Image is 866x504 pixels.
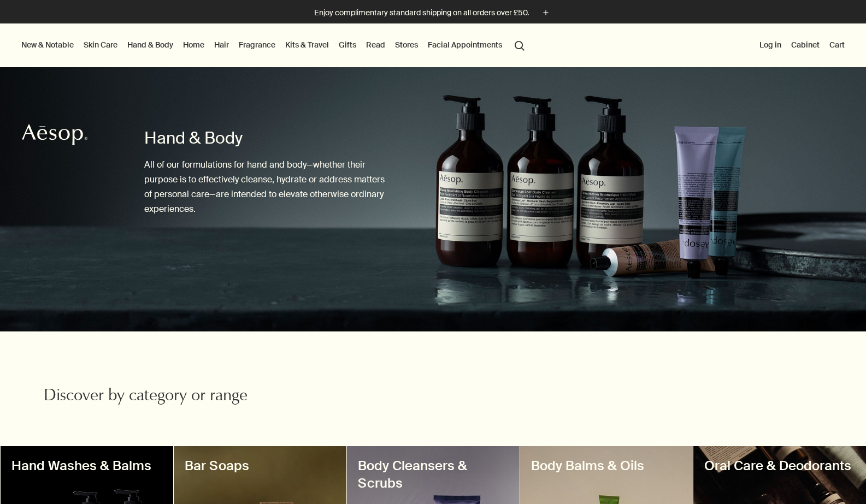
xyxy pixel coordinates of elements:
[757,23,847,67] nav: supplementary
[283,38,331,52] a: Kits & Travel
[19,38,76,52] button: New & Notable
[827,38,847,52] button: Cart
[757,38,783,52] button: Log in
[125,38,175,52] a: Hand & Body
[11,457,162,475] h3: Hand Washes & Balms
[510,34,529,55] button: Open search
[185,457,335,475] h3: Bar Soaps
[314,7,529,19] p: Enjoy complimentary standard shipping on all orders over £50.
[44,386,303,408] h2: Discover by category or range
[426,38,504,52] a: Facial Appointments
[358,457,509,492] h3: Body Cleansers & Scrubs
[393,38,420,52] button: Stores
[789,38,822,52] a: Cabinet
[237,38,278,52] a: Fragrance
[181,38,207,52] a: Home
[314,7,552,19] button: Enjoy complimentary standard shipping on all orders over £50.
[704,457,855,475] h3: Oral Care & Deodorants
[364,38,387,52] a: Read
[19,23,529,67] nav: primary
[337,38,358,52] a: Gifts
[81,38,120,52] a: Skin Care
[22,124,87,146] svg: Aesop
[144,127,389,149] h1: Hand & Body
[531,457,682,475] h3: Body Balms & Oils
[144,157,389,217] p: All of our formulations for hand and body—whether their purpose is to effectively cleanse, hydrat...
[212,38,231,52] a: Hair
[19,121,90,151] a: Aesop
